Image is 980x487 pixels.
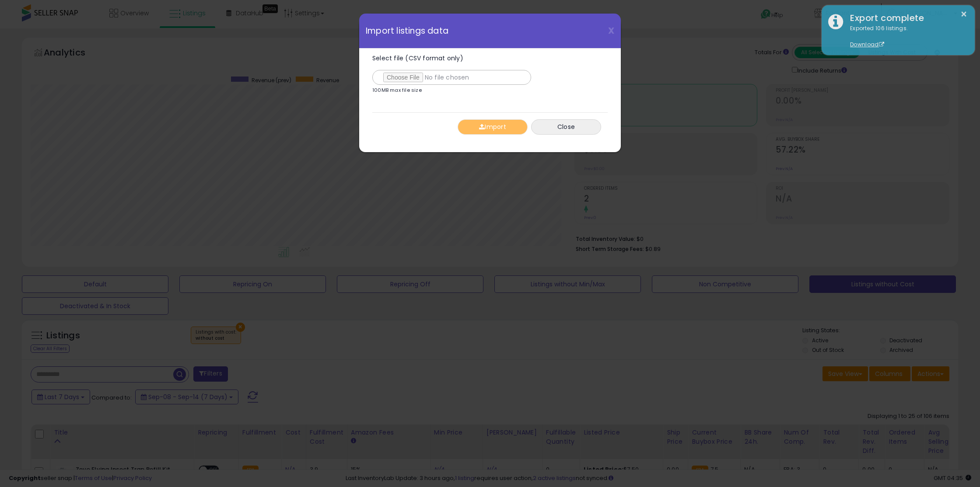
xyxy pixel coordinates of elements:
[843,12,968,24] div: Export complete
[850,41,884,48] a: Download
[960,9,967,20] button: ×
[372,54,463,63] span: Select file (CSV format only)
[531,119,601,135] button: Close
[366,27,448,35] span: Import listings data
[372,88,422,93] p: 100MB max file size
[608,24,614,37] span: X
[843,24,968,49] div: Exported 106 listings.
[458,119,528,135] button: Import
